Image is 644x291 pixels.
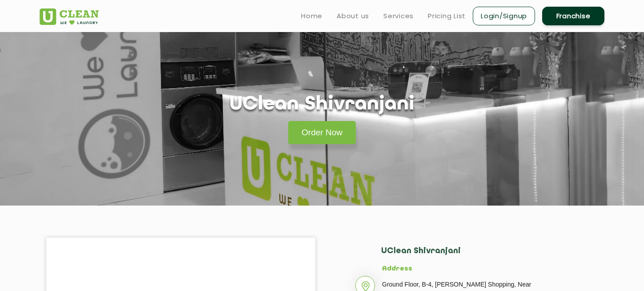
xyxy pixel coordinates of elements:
[40,8,99,25] img: UClean Laundry and Dry Cleaning
[382,265,571,273] h5: Address
[383,11,414,21] a: Services
[381,247,571,265] h2: UClean Shivranjani
[542,7,604,25] a: Franchise
[428,11,466,21] a: Pricing List
[301,11,322,21] a: Home
[337,11,369,21] a: About us
[473,7,535,25] a: Login/Signup
[229,93,415,116] h1: UClean Shivranjani
[288,121,356,144] a: Order Now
